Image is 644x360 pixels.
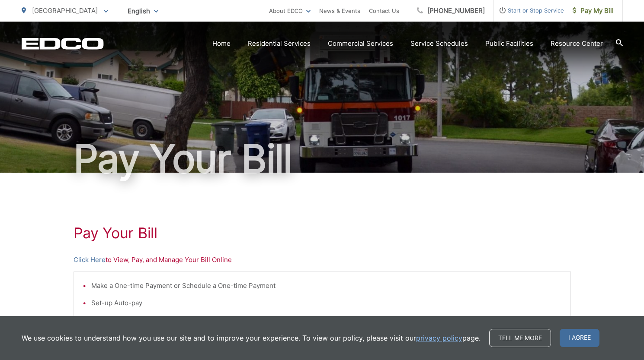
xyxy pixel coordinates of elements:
[91,298,562,308] li: Set-up Auto-pay
[369,6,399,16] a: Contact Us
[416,333,462,343] a: privacy policy
[489,329,551,347] a: Tell me more
[74,224,571,242] h1: Pay Your Bill
[74,255,106,265] a: Click Here
[573,6,614,16] span: Pay My Bill
[269,6,311,16] a: About EDCO
[22,333,481,343] p: We use cookies to understand how you use our site and to improve your experience. To view our pol...
[248,38,311,49] a: Residential Services
[410,38,468,49] a: Service Schedules
[74,255,571,265] p: to View, Pay, and Manage Your Bill Online
[91,281,562,291] li: Make a One-time Payment or Schedule a One-time Payment
[485,38,533,49] a: Public Facilities
[32,6,98,15] span: [GEOGRAPHIC_DATA]
[328,38,393,49] a: Commercial Services
[551,38,603,49] a: Resource Center
[319,6,360,16] a: News & Events
[560,329,599,347] span: I agree
[22,38,104,50] a: EDCD logo. Return to the homepage.
[212,38,231,49] a: Home
[22,137,623,180] h1: Pay Your Bill
[91,315,562,325] li: Manage Stored Payments
[121,3,165,19] span: English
